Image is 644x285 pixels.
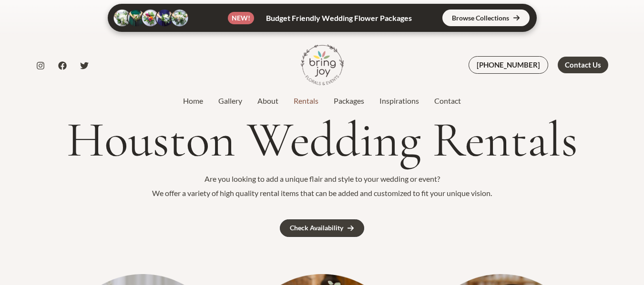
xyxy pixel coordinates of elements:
[372,95,427,107] a: Inspirations
[36,61,45,70] a: Instagram
[280,219,364,237] a: Check Availability
[58,61,67,70] a: Facebook
[427,95,469,107] a: Contact
[558,57,608,73] a: Contact Us
[286,95,326,107] a: Rentals
[250,95,286,107] a: About
[469,56,548,74] a: [PHONE_NUMBER]
[175,94,469,108] nav: Site Navigation
[326,95,372,107] a: Packages
[301,43,344,86] img: Bring Joy
[36,172,608,200] p: Are you looking to add a unique flair and style to your wedding or event? We offer a variety of h...
[175,95,211,107] a: Home
[211,95,250,107] a: Gallery
[290,225,343,231] div: Check Availability
[80,61,89,70] a: Twitter
[36,113,608,167] h1: Houston Wedding Rentals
